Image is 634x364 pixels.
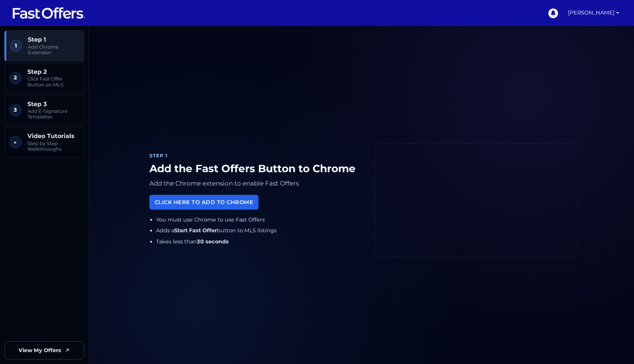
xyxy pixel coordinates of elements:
[174,227,217,234] strong: Start Fast Offer
[27,101,79,108] span: Step 3
[149,163,363,175] h1: Add the Fast Offers Button to Chrome
[19,346,61,355] span: View My Offers
[28,36,79,43] span: Step 1
[10,40,22,52] span: 1
[149,152,363,160] div: Step 1
[156,237,364,246] li: Takes less than
[4,95,84,125] a: 3 Step 3 Add E-Signature Templates
[27,68,79,75] span: Step 2
[27,141,79,152] span: Step by Step Walkthroughs
[4,63,84,94] a: 2 Step 2 Click Fast Offer Button on MLS
[376,144,578,257] iframe: Fast Offers Chrome Extension
[156,216,364,224] li: You must use Chrome to use Fast Offers
[27,108,79,120] span: Add E-Signature Templates
[149,178,363,189] p: Add the Chrome extension to enable Fast Offers
[10,136,22,148] span: ▶︎
[28,44,79,56] span: Add Chrome Extension
[10,104,22,116] span: 3
[27,132,79,140] span: Video Tutorials
[4,127,84,158] a: ▶︎ Video Tutorials Step by Step Walkthroughs
[4,341,84,360] a: View My Offers
[10,72,22,84] span: 2
[27,76,79,88] span: Click Fast Offer Button on MLS
[197,238,229,245] strong: 30 seconds
[156,226,364,235] li: Adds a button to MLS listings
[149,195,258,209] a: Click Here to Add to Chrome
[4,30,84,61] a: 1 Step 1 Add Chrome Extension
